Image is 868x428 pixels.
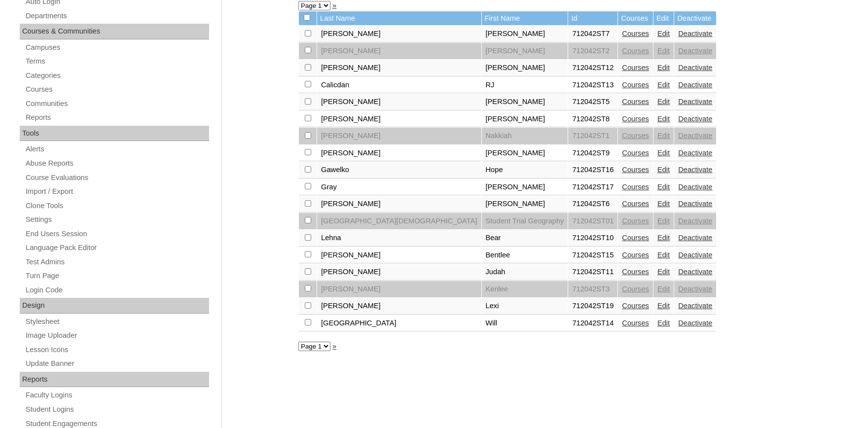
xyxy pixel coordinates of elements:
td: [PERSON_NAME] [317,281,481,298]
td: Judah [482,264,568,281]
td: [PERSON_NAME] [482,26,568,42]
a: Turn Page [25,270,209,282]
a: Courses [622,132,649,140]
td: [PERSON_NAME] [317,196,481,213]
a: Courses [622,285,649,293]
a: Edit [657,98,670,106]
a: Deactivate [678,319,712,327]
td: [PERSON_NAME] [317,145,481,162]
a: Courses [25,83,209,96]
a: Deactivate [678,98,712,106]
a: Edit [657,302,670,310]
a: Campuses [25,41,209,54]
td: Deactivate [674,11,716,26]
a: Deactivate [678,251,712,259]
td: 712042ST10 [568,230,617,247]
td: Id [568,11,617,26]
div: Courses & Communities [20,24,209,39]
a: Deactivate [678,47,712,55]
a: Deactivate [678,234,712,242]
td: [PERSON_NAME] [482,145,568,162]
a: Courses [622,268,649,276]
td: 712042ST13 [568,77,617,94]
td: [PERSON_NAME] [482,111,568,128]
a: Edit [657,251,670,259]
td: Bentlee [482,247,568,264]
td: 712042ST6 [568,196,617,213]
a: Courses [622,217,649,225]
a: Student Logins [25,403,209,416]
td: 712042ST2 [568,43,617,60]
td: 712042ST1 [568,128,617,144]
a: Terms [25,55,209,68]
a: Courses [622,149,649,157]
td: Student Trial Geography [482,213,568,230]
td: 712042ST7 [568,26,617,42]
td: 712042ST16 [568,162,617,178]
td: [PERSON_NAME] [482,60,568,76]
td: [PERSON_NAME] [482,196,568,213]
a: Courses [622,302,649,310]
td: 712042ST9 [568,145,617,162]
div: Tools [20,126,209,142]
a: Edit [657,183,670,191]
a: Reports [25,111,209,124]
a: Login Code [25,284,209,296]
a: Deactivate [678,200,712,208]
a: Courses [622,64,649,71]
a: Deactivate [678,81,712,89]
a: Deactivate [678,149,712,157]
td: RJ [482,77,568,94]
td: 712042ST19 [568,298,617,315]
a: Update Banner [25,357,209,370]
a: Edit [657,30,670,37]
td: Lehna [317,230,481,247]
a: Language Pack Editor [25,242,209,254]
a: Edit [657,268,670,276]
div: Design [20,298,209,314]
a: Lesson Icons [25,344,209,356]
a: Deactivate [678,64,712,71]
a: Edit [657,115,670,123]
a: Courses [622,30,649,37]
td: 712042ST11 [568,264,617,281]
a: Edit [657,200,670,208]
a: Edit [657,319,670,327]
a: Edit [657,81,670,89]
td: 712042ST12 [568,60,617,76]
td: Nakkiah [482,128,568,144]
td: [PERSON_NAME] [317,247,481,264]
a: Import / Export [25,185,209,198]
td: [PERSON_NAME] [317,128,481,144]
a: Deactivate [678,132,712,140]
td: Calicdan [317,77,481,94]
td: 712042ST15 [568,247,617,264]
a: Alerts [25,143,209,155]
a: Image Uploader [25,329,209,342]
td: [PERSON_NAME] [317,43,481,60]
td: [PERSON_NAME] [317,264,481,281]
td: Will [482,315,568,332]
a: Courses [622,81,649,89]
a: Courses [622,183,649,191]
a: Deactivate [678,166,712,174]
a: » [332,342,336,350]
a: Deactivate [678,115,712,123]
a: Clone Tools [25,200,209,212]
a: Faculty Logins [25,389,209,401]
a: Courses [622,200,649,208]
td: 712042ST5 [568,94,617,110]
td: Bear [482,230,568,247]
a: Edit [657,47,670,55]
a: Course Evaluations [25,172,209,184]
a: Edit [657,217,670,225]
a: Edit [657,166,670,174]
a: Edit [657,64,670,71]
a: Deactivate [678,302,712,310]
a: Courses [622,47,649,55]
td: First Name [482,11,568,26]
a: Courses [622,251,649,259]
a: » [332,1,336,9]
td: [PERSON_NAME] [317,111,481,128]
div: Reports [20,372,209,388]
